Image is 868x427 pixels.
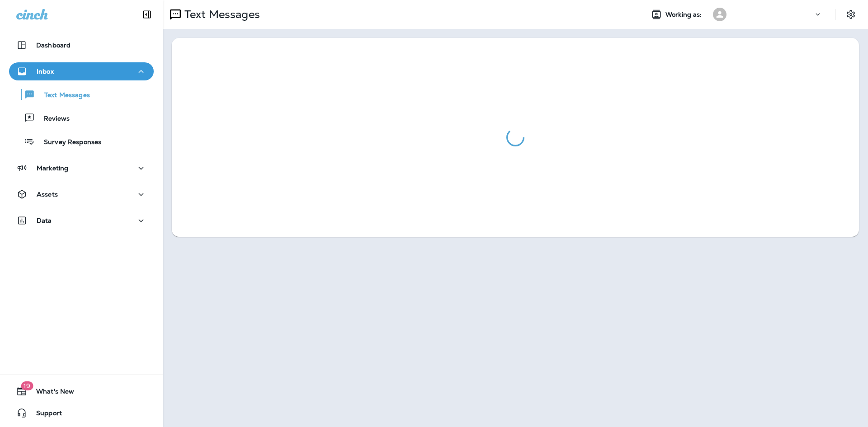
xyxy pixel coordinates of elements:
[9,159,154,177] button: Marketing
[9,211,154,230] button: Data
[27,388,74,399] span: What's New
[9,62,154,80] button: Inbox
[27,409,62,420] span: Support
[181,8,260,21] p: Text Messages
[9,36,154,54] button: Dashboard
[37,217,52,224] p: Data
[9,382,154,400] button: 19What's New
[35,91,90,100] p: Text Messages
[36,42,71,49] p: Dashboard
[37,68,54,75] p: Inbox
[35,115,70,123] p: Reviews
[134,5,160,23] button: Collapse Sidebar
[35,138,101,147] p: Survey Responses
[9,132,154,151] button: Survey Responses
[21,381,33,390] span: 19
[9,85,154,104] button: Text Messages
[37,191,58,198] p: Assets
[9,108,154,127] button: Reviews
[9,185,154,203] button: Assets
[665,11,704,19] span: Working as:
[9,404,154,422] button: Support
[843,6,859,23] button: Settings
[37,164,68,172] p: Marketing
